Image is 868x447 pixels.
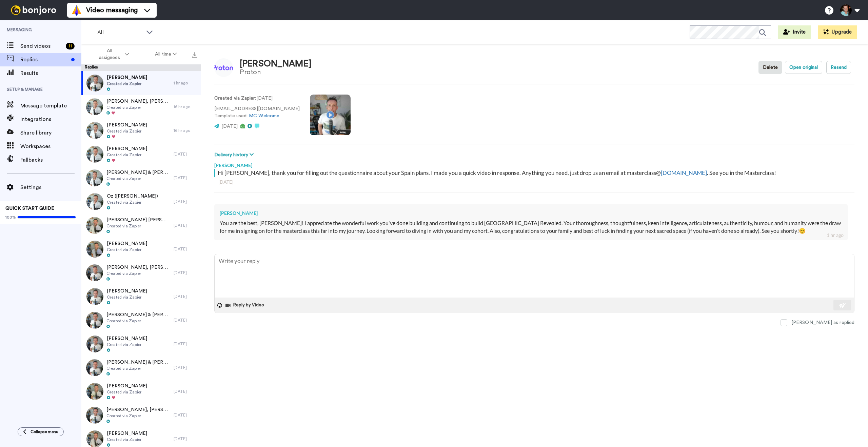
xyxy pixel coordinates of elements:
span: Share library [20,129,81,137]
span: [PERSON_NAME], [PERSON_NAME] [106,406,170,413]
span: Created via Zapier [107,247,147,252]
div: [DATE] [174,412,197,418]
span: Created via Zapier [107,342,147,347]
span: Created via Zapier [107,389,147,395]
div: [DATE] [174,246,197,252]
a: Oz ([PERSON_NAME])Created via Zapier[DATE] [81,190,201,214]
div: [DATE] [174,436,197,442]
img: 238fae6d-6132-4ce1-a9fa-be0135bdc4c2-thumb.jpg [86,98,103,115]
a: [PERSON_NAME] [PERSON_NAME]Created via Zapier[DATE] [81,214,201,237]
button: Invite [778,25,811,39]
div: [DATE] [174,151,197,157]
span: All assignees [96,47,123,61]
a: [PERSON_NAME]Created via Zapier[DATE] [81,380,201,403]
div: 1 hr ago [827,232,844,239]
span: Results [20,69,81,77]
span: Fallbacks [20,156,81,164]
span: Created via Zapier [107,294,147,300]
a: [PERSON_NAME] & [PERSON_NAME]Created via Zapier[DATE] [81,308,201,332]
a: [PERSON_NAME]Created via Zapier[DATE] [81,142,201,166]
span: Replies [20,56,68,64]
button: Collapse menu [18,427,64,436]
div: [PERSON_NAME] [220,210,842,217]
a: [PERSON_NAME], [PERSON_NAME]Created via Zapier[DATE] [81,261,201,285]
div: [DATE] [174,175,197,181]
span: Created via Zapier [107,81,147,86]
span: Workspaces [20,142,81,150]
span: 100% [5,215,16,220]
div: Replies [81,64,201,71]
button: Resend [826,61,851,74]
span: Created via Zapier [107,128,147,134]
img: export.svg [192,52,197,58]
button: Upgrade [818,25,857,39]
span: [PERSON_NAME] [107,122,147,128]
a: [PERSON_NAME]Created via Zapier1 hr ago [81,71,201,95]
img: 648155f2-7a2e-4a44-a1a4-2bf1d8257b51-thumb.jpg [86,264,103,281]
div: [DATE] [174,270,197,276]
img: a5e326c9-e325-4ac7-9a15-1f4249db661a-thumb.jpg [86,407,103,424]
div: [DATE] [174,365,197,370]
a: MC Welcome [249,114,279,118]
span: [PERSON_NAME] [107,383,147,389]
img: 101f453d-ec6f-49c6-9de6-1d553743e949-thumb.jpg [86,288,103,305]
button: Open original [785,61,822,74]
img: 27586d36-b2fd-43f9-8b60-5356bc30bb0a-thumb.jpg [86,336,103,352]
span: [PERSON_NAME] [107,430,147,437]
div: 1 hr ago [174,80,197,86]
span: [PERSON_NAME] [107,240,147,247]
img: c1798110-014c-4a00-bc1c-82f46b982d64-thumb.jpg [86,217,103,234]
a: [PERSON_NAME], [PERSON_NAME]Created via Zapier16 hr ago [81,95,201,119]
img: 1d78c754-7877-44d1-aa02-823a19ad6c45-thumb.jpg [86,169,103,186]
div: [DATE] [174,223,197,228]
a: [PERSON_NAME]Created via Zapier[DATE] [81,285,201,308]
button: All time [142,48,190,60]
div: You are the best, [PERSON_NAME]! I appreciate the wonderful work you've done building and continu... [220,219,842,235]
span: Created via Zapier [106,176,170,181]
a: [DOMAIN_NAME] [661,169,707,176]
button: All assignees [83,45,142,64]
span: Created via Zapier [106,366,170,371]
span: Created via Zapier [106,413,170,419]
span: Send videos [20,42,63,50]
div: [DATE] [218,179,850,185]
div: [PERSON_NAME] as replied [791,319,854,326]
strong: Created via Zapier [214,96,255,101]
button: Delete [758,61,782,74]
span: Message template [20,102,81,110]
span: Oz ([PERSON_NAME]) [107,193,158,200]
div: 16 hr ago [174,104,197,109]
span: Video messaging [86,5,138,15]
img: bc6e5329-5e82-475e-8b3c-04db92e7dd70-thumb.jpg [86,75,103,92]
span: Created via Zapier [107,200,158,205]
button: Delivery history [214,151,256,159]
span: [PERSON_NAME] [107,74,147,81]
span: Created via Zapier [106,318,170,324]
button: Reply by Video [225,300,266,310]
span: QUICK START GUIDE [5,206,54,211]
button: Export all results that match these filters now. [190,49,199,59]
a: [PERSON_NAME]Created via Zapier16 hr ago [81,119,201,142]
div: Proton [240,68,312,76]
span: Created via Zapier [106,271,170,276]
a: [PERSON_NAME]Created via Zapier[DATE] [81,332,201,356]
span: [PERSON_NAME], [PERSON_NAME] [106,98,170,105]
span: [PERSON_NAME] & [PERSON_NAME] [106,169,170,176]
div: 16 hr ago [174,128,197,133]
img: 3d4b4a11-ae6a-4528-9f0c-4ccd4848fa5a-thumb.jpg [86,312,103,329]
img: a86dd238-ea13-4459-93af-1c64c4907583-thumb.jpg [86,193,103,210]
span: Collapse menu [31,429,58,434]
img: 4037ee49-c83f-4114-9319-ad815ad4542d-thumb.jpg [86,383,103,400]
div: [PERSON_NAME] [214,159,854,169]
img: bj-logo-header-white.svg [8,5,59,15]
a: [PERSON_NAME] & [PERSON_NAME]Created via Zapier[DATE] [81,166,201,190]
div: [DATE] [174,341,197,347]
span: [PERSON_NAME] [107,145,147,152]
span: [DATE] [221,124,238,129]
span: Created via Zapier [106,105,170,110]
span: [PERSON_NAME], [PERSON_NAME] [106,264,170,271]
p: [EMAIL_ADDRESS][DOMAIN_NAME] Template used: [214,105,300,120]
span: [PERSON_NAME] [PERSON_NAME] [106,217,170,223]
div: [PERSON_NAME] [240,59,312,69]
